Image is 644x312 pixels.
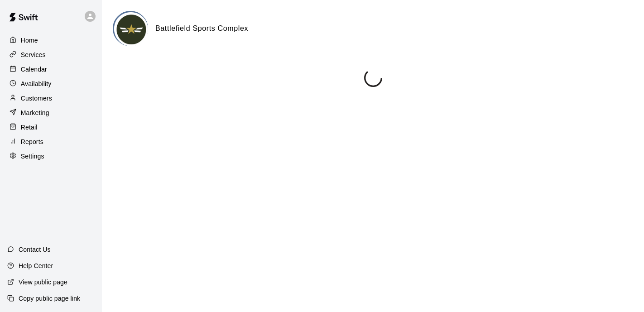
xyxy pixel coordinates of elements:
[7,120,95,134] a: Retail
[21,123,38,132] p: Retail
[7,149,95,163] a: Settings
[19,294,80,303] p: Copy public page link
[7,91,95,105] a: Customers
[21,79,52,88] p: Availability
[7,135,95,149] a: Reports
[21,65,47,74] p: Calendar
[21,36,38,45] p: Home
[7,77,95,91] a: Availability
[114,12,148,46] img: Battlefield Sports Complex logo
[21,94,52,103] p: Customers
[7,48,95,62] a: Services
[7,106,95,120] a: Marketing
[155,23,248,34] h6: Battlefield Sports Complex
[21,137,43,146] p: Reports
[21,108,49,117] p: Marketing
[7,62,95,76] a: Calendar
[21,50,46,59] p: Services
[19,245,51,254] p: Contact Us
[7,34,95,47] a: Home
[19,261,53,270] p: Help Center
[19,278,67,287] p: View public page
[21,152,44,161] p: Settings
